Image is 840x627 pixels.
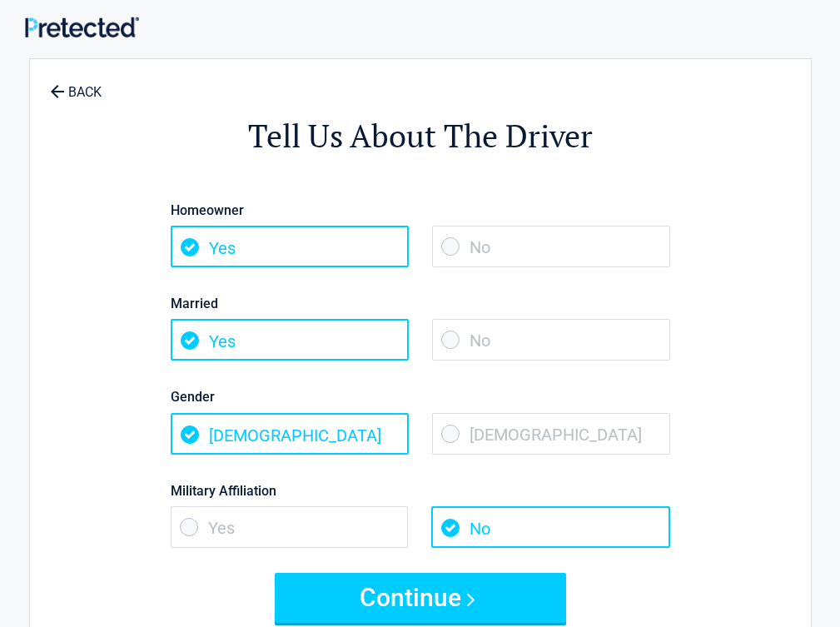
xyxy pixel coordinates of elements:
button: Continue [275,573,566,623]
h2: Tell Us About The Driver [122,115,719,157]
label: Military Affiliation [171,480,670,502]
img: Main Logo [25,17,139,37]
span: [DEMOGRAPHIC_DATA] [432,413,670,455]
label: Married [171,292,670,315]
span: Yes [171,506,409,548]
label: Homeowner [171,199,670,221]
span: No [432,319,670,361]
label: Gender [171,386,670,408]
span: No [432,226,670,267]
span: [DEMOGRAPHIC_DATA] [171,413,409,455]
span: No [431,506,669,548]
span: Yes [171,226,409,267]
a: BACK [47,70,105,99]
span: Yes [171,319,409,361]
